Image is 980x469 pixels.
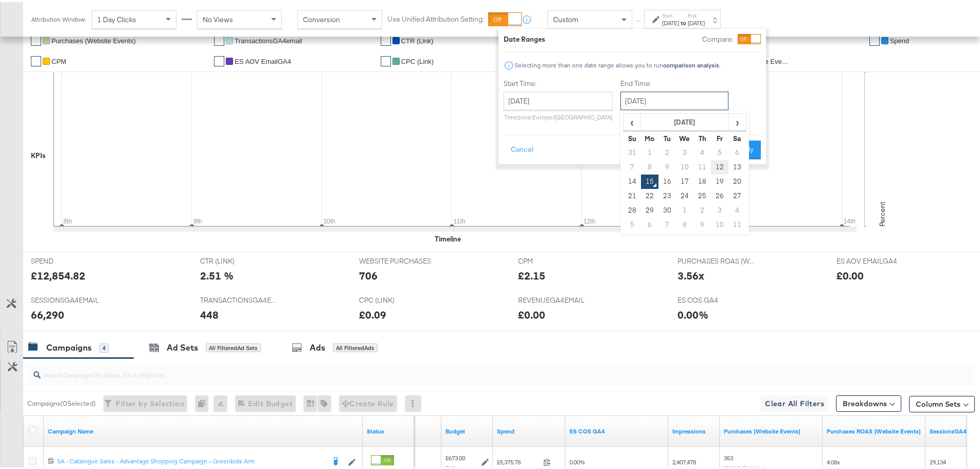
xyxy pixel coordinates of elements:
[381,54,391,64] a: ✔
[359,254,436,264] span: WEBSITE PURCHASES
[367,425,410,433] a: Shows the current state of your Ad Campaign.
[641,129,658,144] th: Mo
[51,56,66,63] span: CPM
[693,158,711,172] td: 11
[711,187,728,201] td: 26
[31,33,41,44] a: ✔
[728,158,746,172] td: 13
[836,266,864,281] div: £0.00
[620,77,733,86] label: End Time:
[31,149,46,159] div: KPIs
[765,395,824,408] span: Clear All Filters
[435,232,461,242] div: Timeline
[381,33,391,44] a: ✔
[214,54,224,64] a: ✔
[504,111,613,119] p: Timezone: Europe/[GEOGRAPHIC_DATA]
[676,201,693,216] td: 1
[401,56,434,63] span: CPC (Link)
[200,305,219,320] div: 448
[518,254,595,264] span: CPM
[688,17,705,25] div: [DATE]
[678,305,708,320] div: 0.00%
[359,305,386,320] div: £0.09
[497,456,539,464] span: £5,375.78
[662,17,679,25] div: [DATE]
[504,32,545,42] div: Date Ranges
[728,144,746,158] td: 6
[729,112,745,128] span: ›
[702,32,734,42] label: Compare:
[641,216,658,230] td: 6
[930,456,946,464] span: 29,134
[333,341,378,351] div: All Filtered Ads
[446,425,489,433] a: The maximum amount you're willing to spend on your ads, on average each day or over the lifetime ...
[51,35,136,43] span: Purchases (Website Events)
[672,425,716,433] a: The number of times your ad was served. On mobile apps an ad is counted as served the first time ...
[711,172,728,187] td: 19
[31,54,41,64] a: ✔
[693,201,711,216] td: 2
[200,293,277,303] span: TRANSACTIONSGA4EMAIL
[623,144,641,158] td: 31
[387,12,484,22] label: Use Unified Attribution Setting:
[658,172,676,187] td: 16
[569,425,664,433] a: ES COS GA4
[678,266,704,281] div: 3.56x
[31,254,108,264] span: SPEND
[658,216,676,230] td: 7
[724,425,818,433] a: The number of times a purchase was made tracked by your Custom Audience pixel on your website aft...
[641,144,658,158] td: 1
[623,158,641,172] td: 7
[641,112,729,129] th: [DATE]
[890,35,910,43] span: Spend
[693,216,711,230] td: 9
[624,112,640,128] span: ‹
[446,462,456,468] sub: Daily
[761,393,828,410] button: Clear All Filters
[518,293,595,303] span: REVENUEGA4EMAIL
[679,17,688,25] strong: to
[97,13,136,22] span: 1 Day Clicks
[359,266,378,281] div: 706
[658,129,676,144] th: Tu
[623,201,641,216] td: 28
[827,456,840,464] span: 4.08x
[658,201,676,216] td: 30
[359,293,436,303] span: CPC (LINK)
[553,13,578,22] span: Custom
[504,138,541,157] button: Cancel
[676,158,693,172] td: 10
[869,33,880,44] a: ✔
[878,200,887,224] text: Percent
[678,254,755,264] span: PURCHASES ROAS (WEBSITE EVENTS)
[658,187,676,201] td: 23
[641,172,658,187] td: 15
[623,172,641,187] td: 14
[46,340,92,352] div: Campaigns
[497,425,561,433] a: The total amount spent to date.
[310,340,325,352] div: Ads
[31,305,64,320] div: 66,290
[728,129,746,144] th: Sa
[31,266,85,281] div: £12,854.82
[401,35,434,43] span: CTR (Link)
[909,394,975,410] button: Column Sets
[303,13,340,22] span: Conversion
[728,172,746,187] td: 20
[693,129,711,144] th: Th
[31,14,86,21] div: Attribution Window:
[623,187,641,201] td: 21
[693,144,711,158] td: 4
[57,455,325,463] div: SA - Catalogue Sales - Advantage Shopping Campaign – Greenbids Arm
[836,254,914,264] span: ES AOV EMAILGA4
[663,59,719,67] strong: comparison analysis
[569,456,585,464] span: 0.00%
[633,18,643,21] span: ↑
[676,129,693,144] th: We
[203,13,233,22] span: No Views
[99,341,109,351] div: 4
[711,144,728,158] td: 5
[711,216,728,230] td: 10
[711,201,728,216] td: 3
[206,341,261,351] div: All Filtered Ad Sets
